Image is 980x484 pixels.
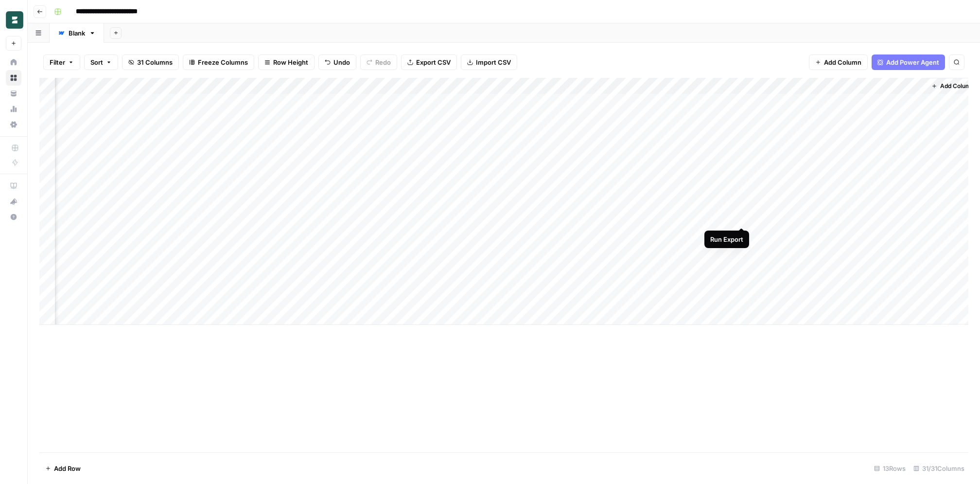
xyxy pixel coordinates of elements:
[6,209,21,225] button: Help + Support
[333,57,350,67] span: Undo
[183,54,254,70] button: Freeze Columns
[69,28,85,38] div: Blank
[54,464,81,473] span: Add Row
[43,54,80,70] button: Filter
[198,57,248,67] span: Freeze Columns
[273,57,308,67] span: Row Height
[710,234,743,244] div: Run Export
[6,178,21,194] a: AirOps Academy
[6,194,21,209] button: What's new?
[6,101,21,117] a: Usage
[461,54,517,70] button: Import CSV
[258,54,315,70] button: Row Height
[375,57,391,67] span: Redo
[416,57,451,67] span: Export CSV
[6,8,21,32] button: Workspace: Borderless
[318,54,356,70] button: Undo
[872,54,945,70] button: Add Power Agent
[6,11,23,29] img: Borderless Logo
[122,54,179,70] button: 31 Columns
[84,54,118,70] button: Sort
[910,461,968,476] div: 31/31 Columns
[886,57,939,67] span: Add Power Agent
[401,54,457,70] button: Export CSV
[50,23,104,43] a: Blank
[6,194,21,209] div: What's new?
[6,117,21,132] a: Settings
[824,57,861,67] span: Add Column
[6,86,21,101] a: Your Data
[137,57,173,67] span: 31 Columns
[90,57,103,67] span: Sort
[360,54,397,70] button: Redo
[39,461,87,476] button: Add Row
[50,57,65,67] span: Filter
[940,82,974,90] span: Add Column
[870,461,910,476] div: 13 Rows
[809,54,868,70] button: Add Column
[927,80,978,92] button: Add Column
[6,54,21,70] a: Home
[476,57,511,67] span: Import CSV
[6,70,21,86] a: Browse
